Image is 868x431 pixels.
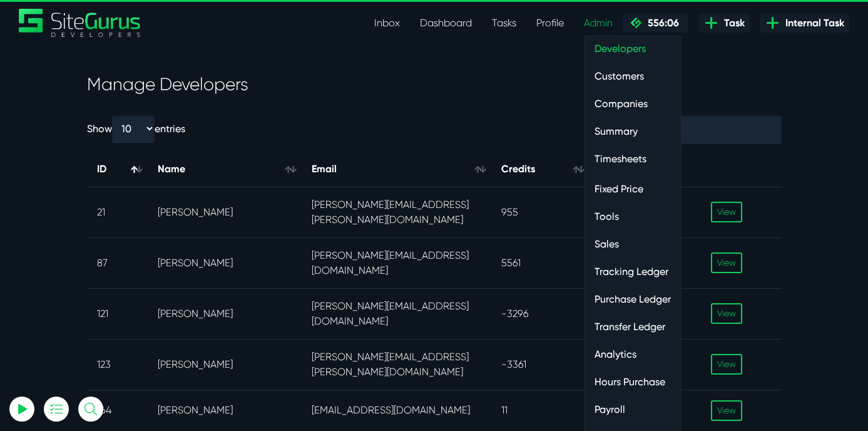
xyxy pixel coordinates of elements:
[585,91,681,117] a: Companies
[760,14,849,33] a: Internal Task
[148,390,302,431] td: [PERSON_NAME]
[87,187,148,237] td: 21
[55,71,164,86] p: Nothing tracked yet! 🙂
[491,390,590,431] td: 11
[780,16,844,31] span: Internal Task
[19,9,141,37] img: Sitegurus Logo
[302,288,491,339] td: [PERSON_NAME][EMAIL_ADDRESS][DOMAIN_NAME]
[585,36,681,61] a: Developers
[585,342,681,367] a: Analytics
[585,204,681,229] a: Tools
[623,14,688,33] a: 556:06
[585,397,681,422] a: Payroll
[491,237,590,288] td: 5561
[711,303,742,324] a: View
[585,232,681,257] a: Sales
[87,115,185,142] label: Show entries
[302,152,491,187] th: Email: activate to sort column ascending
[585,177,681,202] a: Fixed Price
[87,152,148,187] th: ID: activate to sort column descending
[302,339,491,390] td: [PERSON_NAME][EMAIL_ADDRESS][PERSON_NAME][DOMAIN_NAME]
[491,152,590,187] th: Credits: activate to sort column ascending
[643,17,679,29] span: 556:06
[302,237,491,288] td: [PERSON_NAME][EMAIL_ADDRESS][DOMAIN_NAME]
[574,11,623,36] a: Admin
[112,115,155,142] select: Showentries
[364,11,410,36] a: Inbox
[585,119,681,144] a: Summary
[302,187,491,237] td: [PERSON_NAME][EMAIL_ADDRESS][PERSON_NAME][DOMAIN_NAME]
[148,288,302,339] td: [PERSON_NAME]
[698,14,750,33] a: Task
[491,187,590,237] td: 955
[302,390,491,431] td: [EMAIL_ADDRESS][DOMAIN_NAME]
[410,11,482,36] a: Dashboard
[148,237,302,288] td: [PERSON_NAME]
[87,74,782,95] h3: Manage Developers
[607,115,781,143] label: Search:
[711,354,742,375] a: View
[526,11,574,36] a: Profile
[491,339,590,390] td: -3361
[585,287,681,312] a: Purchase Ledger
[148,187,302,237] td: [PERSON_NAME]
[585,147,681,172] a: Timesheets
[87,390,148,431] td: 164
[711,252,742,273] a: View
[719,16,745,31] span: Task
[491,288,590,339] td: -3296
[148,339,302,390] td: [PERSON_NAME]
[585,314,681,340] a: Transfer Ledger
[87,288,148,339] td: 121
[87,237,148,288] td: 87
[711,202,742,222] a: View
[585,64,681,89] a: Customers
[585,259,681,284] a: Tracking Ledger
[482,11,526,36] a: Tasks
[148,152,302,187] th: Name: activate to sort column ascending
[585,370,681,395] a: Hours Purchase
[19,9,141,37] a: SiteGurus
[87,339,148,390] td: 123
[711,400,742,421] a: View
[646,115,781,143] input: Search:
